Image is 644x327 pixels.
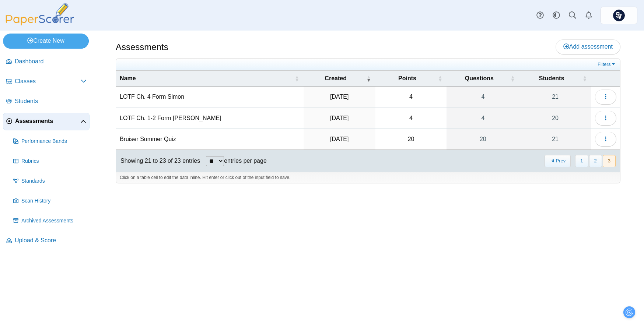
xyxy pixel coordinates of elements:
span: Standards [21,177,87,185]
a: Rubrics [10,152,90,170]
img: PaperScorer [3,3,77,25]
span: Scan History [21,197,87,205]
span: Rubrics [21,158,87,165]
span: Questions : Activate to sort [510,71,515,86]
a: Create New [3,34,89,48]
td: LOTF Ch. 4 Form Simon [116,87,304,108]
div: Click on a table cell to edit the data inline. Hit enter or click out of the input field to save. [116,172,620,183]
span: Upload & Score [15,236,87,245]
span: Students [15,97,87,105]
time: Aug 12, 2024 at 4:02 PM [330,136,349,142]
span: Name : Activate to sort [295,71,299,86]
td: 20 [375,129,447,150]
a: 21 [519,129,591,150]
a: Archived Assessments [10,212,90,230]
span: Students [539,75,564,81]
span: Dashboard [15,57,87,66]
a: Scan History [10,192,90,210]
h1: Assessments [116,41,168,53]
img: ps.PvyhDibHWFIxMkTk [613,10,625,21]
time: Sep 2, 2024 at 11:18 PM [330,94,349,100]
a: ps.PvyhDibHWFIxMkTk [601,7,637,24]
span: Points : Activate to sort [438,71,442,86]
a: Alerts [581,7,597,24]
a: 4 [447,87,519,107]
span: Created [325,75,347,81]
div: Showing 21 to 23 of 23 entries [116,150,200,172]
a: Upload & Score [3,232,90,250]
span: Performance Bands [21,138,87,145]
label: entries per page [224,158,267,164]
a: 20 [447,129,519,150]
time: Aug 29, 2024 at 7:51 AM [330,115,349,121]
span: Classes [15,77,81,85]
a: 21 [519,87,591,107]
a: Assessments [3,113,90,130]
span: Chris Paolelli [613,10,625,21]
a: PaperScorer [3,20,77,27]
span: Name [120,75,136,81]
a: Dashboard [3,53,90,71]
a: Filters [596,61,618,68]
button: 3 [603,155,616,167]
span: Points [398,75,416,81]
span: Created : Activate to remove sorting [367,71,371,86]
button: Previous [545,155,571,167]
nav: pagination [544,155,616,167]
a: 20 [519,108,591,129]
td: LOTF Ch. 1-2 Form [PERSON_NAME] [116,108,304,129]
span: Archived Assessments [21,217,87,225]
span: Questions [465,75,494,81]
span: Add assessment [563,43,613,50]
a: 4 [447,108,519,129]
button: 1 [575,155,588,167]
td: Bruiser Summer Quiz [116,129,304,150]
a: Students [3,93,90,110]
a: Standards [10,172,90,190]
span: Assessments [15,117,80,125]
td: 4 [375,108,447,129]
a: Classes [3,73,90,91]
td: 4 [375,87,447,108]
a: Performance Bands [10,133,90,150]
a: Add assessment [556,39,620,54]
span: Students : Activate to sort [582,71,587,86]
button: 2 [589,155,602,167]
